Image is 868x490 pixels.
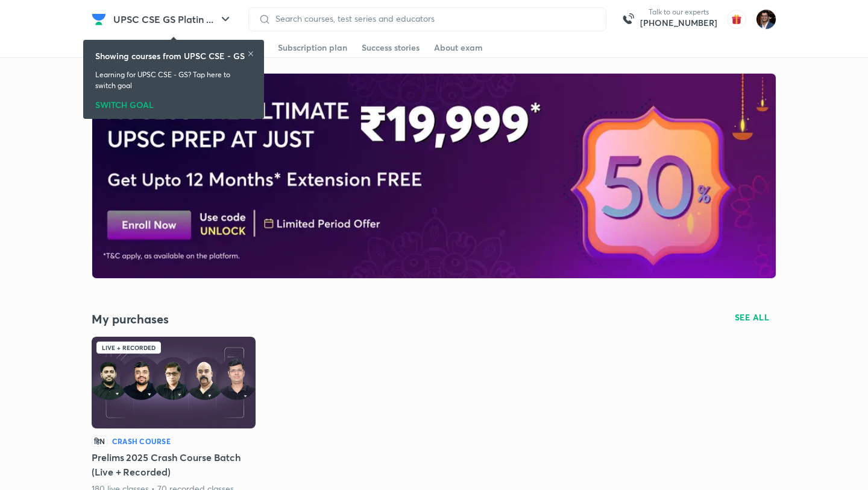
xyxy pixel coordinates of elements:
[112,436,171,447] h6: Crash course
[92,436,107,447] p: हिN
[92,337,256,428] img: Batch Thumbnail
[434,38,483,57] a: About exam
[95,69,252,91] p: Learning for UPSC CSE - GS? Tap here to switch goal
[271,14,596,24] input: Search courses, test series and educators
[728,308,777,327] button: SEE ALL
[756,9,776,30] img: Amber Nigam
[106,7,240,31] button: UPSC CSE GS Platin ...
[616,7,640,31] img: call-us
[92,450,256,479] h5: Prelims 2025 Crash Course Batch (Live + Recorded)
[96,342,161,354] div: Live + Recorded
[362,42,420,54] div: Success stories
[434,42,483,54] div: About exam
[640,17,717,29] a: [PHONE_NUMBER]
[727,10,746,29] img: avatar
[640,7,717,17] p: Talk to our experts
[92,12,106,27] img: Company Logo
[95,96,252,109] div: SWITCH GOAL
[362,38,420,57] a: Success stories
[278,42,347,54] div: Subscription plan
[95,49,245,62] h6: Showing courses from UPSC CSE - GS
[278,38,347,57] a: Subscription plan
[92,311,434,327] h4: My purchases
[735,313,770,322] span: SEE ALL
